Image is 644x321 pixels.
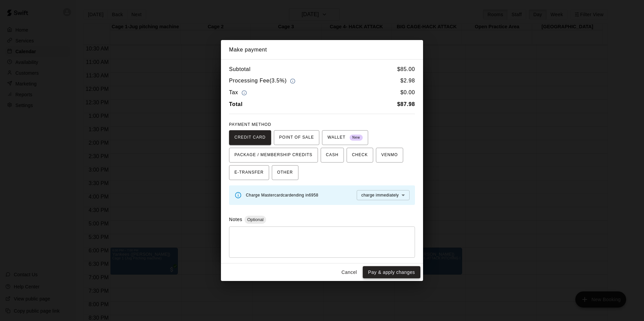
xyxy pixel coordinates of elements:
span: CHECK [352,150,368,160]
span: OTHER [277,167,293,178]
span: PAYMENT METHOD [229,122,271,127]
button: CHECK [347,148,373,163]
h6: $ 2.98 [400,76,415,85]
button: PACKAGE / MEMBERSHIP CREDITS [229,148,318,163]
h2: Make payment [221,40,423,60]
span: E-TRANSFER [234,167,264,178]
button: OTHER [272,165,298,180]
h6: $ 85.00 [397,65,415,74]
span: New [350,133,363,142]
h6: Tax [229,88,249,97]
button: POINT OF SALE [274,130,319,145]
button: Pay & apply changes [363,266,420,279]
span: CREDIT CARD [234,132,266,143]
button: WALLET New [322,130,368,145]
button: CREDIT CARD [229,130,271,145]
span: Optional [245,217,266,222]
button: VENMO [376,148,403,163]
span: CASH [326,150,339,160]
span: POINT OF SALE [279,132,314,143]
button: CASH [321,148,344,163]
button: E-TRANSFER [229,165,269,180]
span: WALLET [327,132,363,143]
h6: $ 0.00 [400,88,415,97]
span: VENMO [381,150,398,160]
span: charge immediately [361,193,399,198]
h6: Subtotal [229,65,251,74]
span: Charge Mastercard card ending in 6958 [246,193,318,198]
label: Notes [229,217,242,222]
b: $ 87.98 [397,101,415,107]
b: Total [229,101,243,107]
span: PACKAGE / MEMBERSHIP CREDITS [234,150,313,160]
button: Cancel [339,266,360,279]
h6: Processing Fee ( 3.5% ) [229,76,297,85]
